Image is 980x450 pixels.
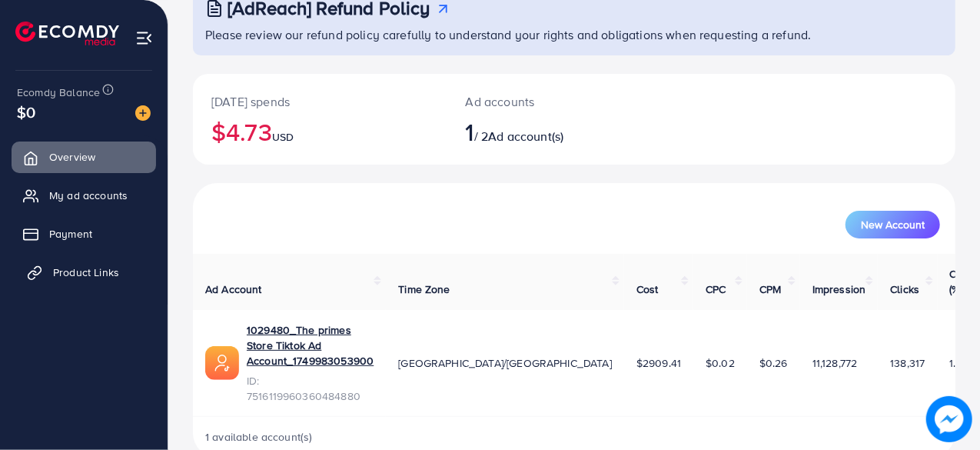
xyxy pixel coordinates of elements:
img: image [926,396,972,442]
p: [DATE] spends [211,92,429,111]
button: New Account [845,211,940,238]
span: Ad account(s) [488,128,563,145]
span: $0.26 [759,355,788,371]
span: Cost [636,282,659,297]
p: Please review our refund policy carefully to understand your rights and obligations when requesti... [205,25,946,44]
span: CPM [759,282,781,297]
span: $0.02 [706,355,735,371]
span: $2909.41 [636,355,681,371]
h2: $4.73 [211,117,429,146]
p: Ad accounts [466,92,620,111]
img: menu [135,29,153,47]
span: [GEOGRAPHIC_DATA]/[GEOGRAPHIC_DATA] [398,355,612,371]
span: CPC [706,282,726,297]
span: Time Zone [398,282,450,297]
a: 1029480_The primes Store Tiktok Ad Account_1749983053900 [247,322,374,369]
img: image [135,105,151,121]
span: Clicks [890,282,919,297]
h2: / 2 [466,117,620,146]
a: My ad accounts [12,180,156,211]
span: USD [272,129,294,145]
span: Impression [812,282,866,297]
a: Overview [12,142,156,172]
img: logo [15,22,119,45]
span: 11,128,772 [812,355,858,371]
span: 138,317 [890,355,925,371]
span: 1 [466,114,474,149]
span: 1.24 [950,355,969,371]
a: Payment [12,218,156,249]
img: ic-ads-acc.e4c84228.svg [205,346,239,380]
span: Overview [49,149,95,165]
span: Ecomdy Balance [17,85,100,100]
span: $0 [17,101,35,123]
span: My ad accounts [49,188,128,203]
span: New Account [861,219,925,230]
span: 1 available account(s) [205,429,313,445]
span: Payment [49,226,92,242]
span: Ad Account [205,282,262,297]
span: Product Links [53,265,119,280]
span: CTR (%) [950,266,970,297]
a: Product Links [12,257,156,288]
span: ID: 7516119960360484880 [247,373,374,405]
